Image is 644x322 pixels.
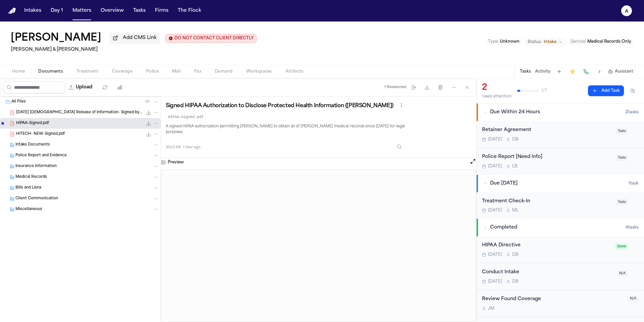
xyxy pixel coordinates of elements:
[384,85,406,89] div: 1 file selected
[482,242,611,249] div: HIPAA Directive
[625,9,629,14] text: A
[616,128,628,134] span: Todo
[568,67,577,76] button: Create Immediate Task
[145,100,149,104] span: ( 3 )
[183,145,200,150] span: 1 hour ago
[161,170,476,322] iframe: HIPAA-Signed.pdf
[490,180,518,187] span: Due [DATE]
[194,69,201,74] span: Fax
[215,69,233,74] span: Demand
[482,94,512,99] div: need attention
[512,252,519,257] span: D B
[246,69,272,74] span: Workspaces
[512,137,519,142] span: D B
[15,196,58,202] span: Client Communication
[482,126,612,134] div: Retainer Agreement
[488,137,502,142] span: [DATE]
[512,164,518,169] span: L B
[617,270,628,277] span: N/A
[8,8,16,14] a: Home
[145,120,152,127] button: Download HIPAA-Signed.pdf
[581,67,591,76] button: Make a Call
[629,181,639,186] span: 1 task
[166,124,406,136] p: A signed HIPAA authorization permitting [PERSON_NAME] to obtain all of [PERSON_NAME] medical reco...
[615,243,628,250] span: Done
[490,109,540,116] span: Due Within 24 Hours
[112,69,132,74] span: Coverage
[470,158,476,165] button: Open preview
[168,160,184,165] h3: Preview
[627,85,639,96] button: Hide completed tasks (⌘⇧H)
[482,269,613,276] div: Conduct Intake
[15,207,42,212] span: Miscellaneous
[490,224,517,231] span: Completed
[477,219,644,236] button: Completed4tasks
[628,295,639,302] span: N/A
[477,263,644,290] div: Open task: Conduct Intake
[535,69,550,74] button: Activity
[616,155,628,161] span: Todo
[482,295,624,303] div: Review Found Coverage
[21,5,44,17] a: Intakes
[16,110,143,116] span: [DATE] [DEMOGRAPHIC_DATA] Release of Information- Signed by [PERSON_NAME].pdf
[11,32,101,44] button: Edit matter name
[608,69,633,74] button: Assistant
[130,5,148,17] button: Tasks
[175,5,204,17] button: The Flock
[172,69,181,74] span: Mail
[166,103,393,109] h3: Signed HIPAA Authorization to Disclose Protected Health Information ([PERSON_NAME])
[477,121,644,148] div: Open task: Retainer Agreement
[70,5,94,17] button: Matters
[477,175,644,192] button: Due [DATE]1task
[11,99,26,105] span: All Files
[571,40,586,44] span: Service :
[554,67,564,76] button: Add Task
[488,40,499,44] span: Type :
[16,131,65,137] span: HITECH- NEW-Signed.pdf
[146,69,159,74] span: Police
[544,39,556,45] span: Intake
[488,208,502,213] span: [DATE]
[165,34,257,43] button: Edit client contact restriction
[482,82,512,93] div: 2
[15,153,67,159] span: Police Report and Evidence
[477,236,644,263] div: Open task: HIPAA Directive
[48,5,66,17] button: Day 1
[145,109,152,116] button: Download 4.7.25 Presbyterian Release of Information- Signed by Ken.pdf
[98,5,126,17] button: Overview
[174,36,254,41] span: DO NOT CONTACT CLIENT DIRECTLY
[145,131,152,137] button: Download HITECH- NEW-Signed.pdf
[393,141,406,153] button: Inspect
[76,69,99,74] span: Treatment
[486,38,522,45] button: Edit Type: Unknown
[488,252,502,257] span: [DATE]
[587,40,631,44] span: Medical Records Only
[166,113,206,121] code: HIPAA-Signed.pdf
[152,5,171,17] button: Firms
[38,69,63,74] span: Documents
[500,40,520,44] span: Unknown
[569,38,633,45] button: Edit Service: Medical Records Only
[616,199,628,205] span: Todo
[109,33,160,43] button: Add CMS Link
[488,164,502,169] span: [DATE]
[15,174,47,180] span: Medical Records
[65,81,96,93] button: Upload
[285,69,304,74] span: Artifacts
[15,164,57,169] span: Insurance Information
[470,158,476,167] button: Open preview
[588,85,624,96] button: Add Task
[123,35,157,41] span: Add CMS Link
[477,148,644,174] div: Open task: Police Report [Need Info]
[482,198,612,205] div: Treatment Check-In
[615,69,633,74] span: Assistant
[15,142,50,148] span: Intake Documents
[477,104,644,121] button: Due Within 24 Hours2tasks
[512,208,519,213] span: M L
[166,145,180,150] span: 303.5 KB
